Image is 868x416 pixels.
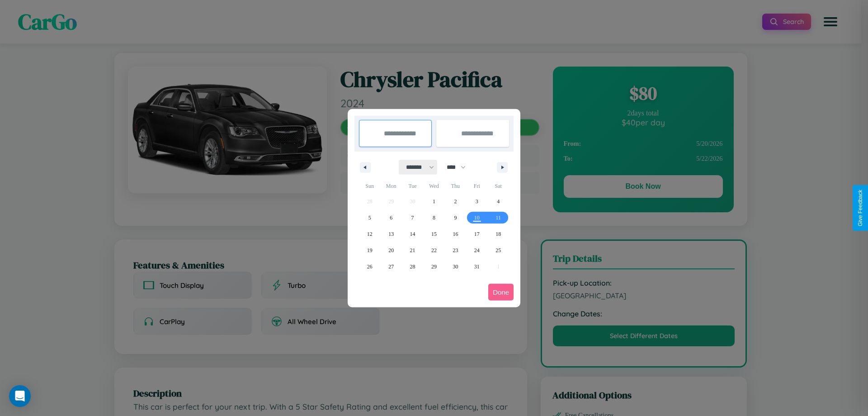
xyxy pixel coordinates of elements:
button: 5 [359,210,380,226]
span: 17 [474,226,480,242]
button: 6 [380,210,401,226]
span: 5 [368,210,371,226]
span: 20 [388,242,394,258]
span: 7 [411,210,414,226]
span: Sat [488,179,509,193]
span: 12 [367,226,373,242]
button: 22 [423,242,444,258]
span: 14 [410,226,415,242]
button: 23 [445,242,466,258]
button: 4 [488,193,509,210]
button: 24 [466,242,487,258]
div: Open Intercom Messenger [9,385,31,407]
span: 10 [474,210,480,226]
span: 3 [476,193,478,210]
span: 27 [388,258,394,275]
span: 22 [431,242,437,258]
span: 24 [474,242,480,258]
button: 28 [402,258,423,275]
span: 2 [454,193,457,210]
span: 28 [410,258,415,275]
span: 16 [453,226,458,242]
button: 21 [402,242,423,258]
span: Sun [359,179,380,193]
button: 12 [359,226,380,242]
button: 2 [445,193,466,210]
span: Fri [466,179,487,193]
span: 13 [388,226,394,242]
button: 20 [380,242,401,258]
span: 4 [497,193,500,210]
span: 31 [474,258,480,275]
button: 1 [423,193,444,210]
button: 26 [359,258,380,275]
button: 17 [466,226,487,242]
span: Mon [380,179,401,193]
span: 6 [390,210,392,226]
span: 1 [433,193,435,210]
span: 8 [433,210,435,226]
button: 15 [423,226,444,242]
button: 13 [380,226,401,242]
button: 29 [423,258,444,275]
button: 3 [466,193,487,210]
button: 11 [488,210,509,226]
span: 18 [495,226,501,242]
button: 27 [380,258,401,275]
span: Thu [445,179,466,193]
button: 19 [359,242,380,258]
button: 25 [488,242,509,258]
button: 9 [445,210,466,226]
span: 19 [367,242,373,258]
button: 31 [466,258,487,275]
span: 23 [453,242,458,258]
button: 16 [445,226,466,242]
button: 14 [402,226,423,242]
span: 30 [453,258,458,275]
button: Done [488,284,514,301]
span: 15 [431,226,437,242]
button: 10 [466,210,487,226]
span: 9 [454,210,457,226]
button: 18 [488,226,509,242]
span: 11 [495,210,501,226]
span: Tue [402,179,423,193]
span: Wed [423,179,444,193]
span: 25 [495,242,501,258]
button: 8 [423,210,444,226]
span: 26 [367,258,373,275]
span: 21 [410,242,415,258]
div: Give Feedback [857,190,863,226]
span: 29 [431,258,437,275]
button: 30 [445,258,466,275]
button: 7 [402,210,423,226]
